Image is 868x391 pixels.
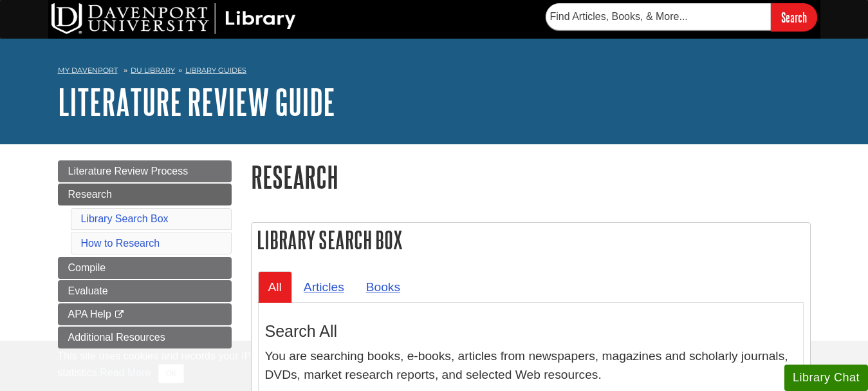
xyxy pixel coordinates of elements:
[81,238,160,249] a: How to Research
[68,262,106,273] span: Compile
[258,271,292,303] a: All
[252,223,810,257] h2: Library Search Box
[51,3,296,34] img: DU Library
[68,309,111,319] span: APA Help
[58,82,335,122] a: Literature Review Guide
[58,327,232,348] a: Additional Resources
[58,257,232,279] a: Compile
[81,213,169,224] a: Library Search Box
[265,347,797,385] p: You are searching books, e-books, articles from newspapers, magazines and scholarly journals, DVD...
[356,271,411,303] a: Books
[58,303,232,325] a: APA Help
[58,160,232,182] a: Literature Review Process
[58,62,811,82] nav: breadcrumb
[771,3,817,31] input: Search
[114,310,125,319] i: This link opens in a new window
[546,3,771,30] input: Find Articles, Books, & More...
[58,280,232,302] a: Evaluate
[546,3,817,31] form: Searches DU Library's articles, books, and more
[68,285,108,296] span: Evaluate
[58,65,118,76] a: My Davenport
[265,322,797,341] h3: Search All
[58,184,232,205] a: Research
[68,332,165,343] span: Additional Resources
[68,166,189,176] span: Literature Review Process
[68,189,112,200] span: Research
[131,66,175,75] a: DU Library
[293,271,355,303] a: Articles
[251,160,811,193] h1: Research
[784,365,868,391] button: Library Chat
[185,66,246,75] a: Library Guides
[58,160,232,348] div: Guide Page Menu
